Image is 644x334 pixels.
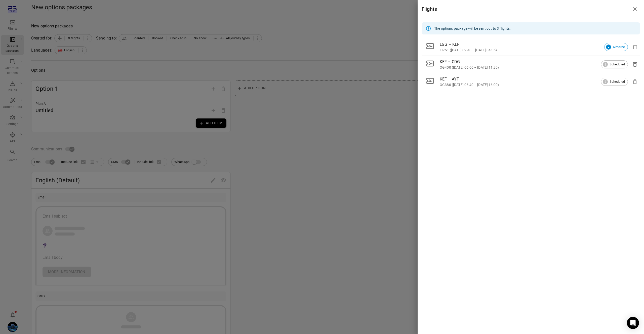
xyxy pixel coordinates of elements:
span: Scheduled [607,62,628,67]
button: Remove [630,59,640,69]
div: FI751 ([DATE] 02:40 – [DATE] 04:05) [440,48,628,53]
div: The options package will be sent out to 3 flights. [434,24,511,33]
span: Scheduled [607,79,628,84]
div: Open Intercom Messenger [627,317,639,329]
div: KEF – CDG [440,59,628,65]
a: KEF – AYTOG380 ([DATE] 06:40 – [DATE] 16:00) [422,73,640,90]
div: KEF – AYT [440,76,628,82]
h1: Flights [422,5,437,13]
button: Close drawer [630,4,640,14]
a: KEF – CDGOG400 ([DATE] 06:00 – [DATE] 11:30) [422,56,640,73]
div: LGG – KEF [440,41,628,48]
button: Remove [630,42,640,52]
a: LGG – KEFFI751 ([DATE] 02:40 – [DATE] 04:05) [422,38,640,56]
div: OG380 ([DATE] 06:40 – [DATE] 16:00) [440,82,628,87]
div: OG400 ([DATE] 06:00 – [DATE] 11:30) [440,65,628,70]
span: Airborne [610,45,628,50]
button: Remove [630,77,640,87]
